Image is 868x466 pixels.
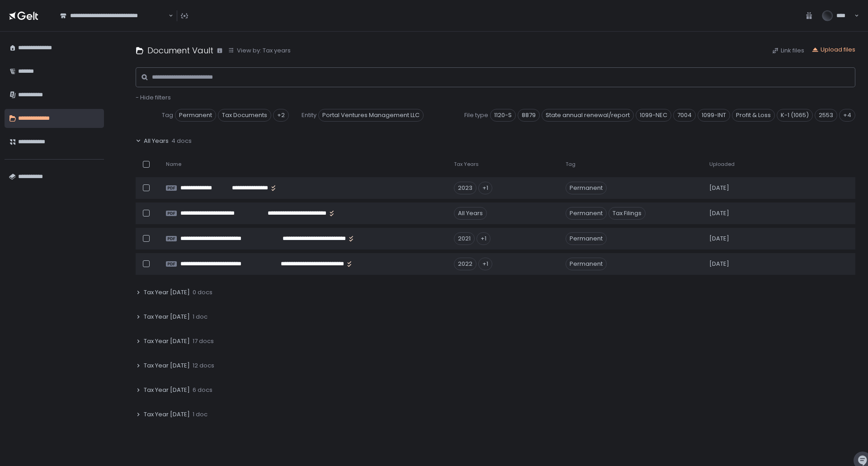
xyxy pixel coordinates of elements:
[454,161,479,168] span: Tax Years
[147,44,213,56] h1: Document Vault
[228,47,291,55] button: View by: Tax years
[193,337,214,345] span: 17 docs
[193,410,208,419] span: 1 doc
[777,109,813,122] span: K-1 (1065)
[454,182,476,194] div: 2023
[698,109,730,122] span: 1099-INT
[709,161,735,168] span: Uploaded
[162,111,173,119] span: Tag
[566,258,607,270] span: Permanent
[709,235,729,243] span: [DATE]
[636,109,671,122] span: 1099-NEC
[193,386,212,394] span: 6 docs
[454,207,487,220] div: All Years
[193,362,214,370] span: 12 docs
[566,232,607,245] span: Permanent
[811,46,855,54] button: Upload files
[166,161,181,168] span: Name
[171,137,192,145] span: 4 docs
[144,386,190,394] span: Tax Year [DATE]
[542,109,634,122] span: State annual renewal/report
[609,207,646,220] span: Tax Filings
[193,313,208,321] span: 1 doc
[478,258,492,270] div: +1
[193,288,212,297] span: 0 docs
[709,209,729,217] span: [DATE]
[490,109,516,122] span: 1120-S
[144,288,190,297] span: Tax Year [DATE]
[732,109,775,122] span: Profit & Loss
[566,182,607,194] span: Permanent
[464,111,488,119] span: File type
[815,109,837,122] span: 2553
[218,109,271,122] span: Tax Documents
[144,137,169,145] span: All Years
[318,109,424,122] span: Portal Ventures Management LLC
[144,313,190,321] span: Tax Year [DATE]
[478,182,492,194] div: +1
[709,260,729,268] span: [DATE]
[566,161,576,168] span: Tag
[136,94,171,102] button: - Hide filters
[144,337,190,345] span: Tax Year [DATE]
[144,410,190,419] span: Tax Year [DATE]
[273,109,289,122] div: +2
[454,258,476,270] div: 2022
[302,111,316,119] span: Entity
[454,232,475,245] div: 2021
[144,362,190,370] span: Tax Year [DATE]
[175,109,216,122] span: Permanent
[518,109,540,122] span: 8879
[476,232,491,245] div: +1
[54,6,173,25] div: Search for option
[673,109,696,122] span: 7004
[566,207,607,220] span: Permanent
[839,109,855,122] div: +4
[772,47,804,55] button: Link files
[709,184,729,192] span: [DATE]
